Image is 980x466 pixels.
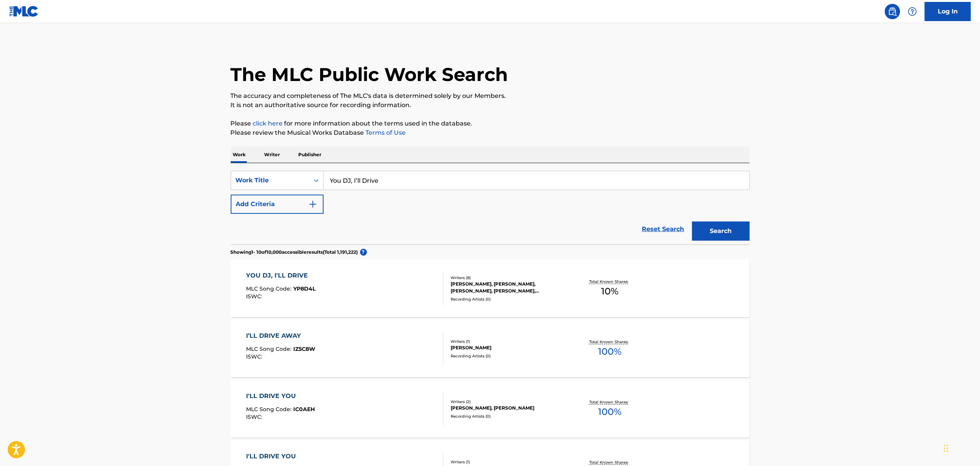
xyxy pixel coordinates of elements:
[589,399,630,405] p: Total Known Shares:
[246,293,264,300] span: ISWC :
[451,281,567,294] div: [PERSON_NAME], [PERSON_NAME], [PERSON_NAME], [PERSON_NAME], [PERSON_NAME], [PERSON_NAME], [PERSON...
[451,296,567,302] div: Recording Artists ( 0 )
[692,221,750,241] button: Search
[231,63,508,86] h1: The MLC Public Work Search
[589,459,630,465] p: Total Known Shares:
[246,413,264,420] span: ISWC :
[451,344,567,351] div: [PERSON_NAME]
[589,339,630,345] p: Total Known Shares:
[236,176,305,185] div: Work Title
[308,200,317,209] img: 9d2ae6d4665cec9f34b9.svg
[253,120,283,127] a: click here
[231,91,750,101] p: The accuracy and completeness of The MLC's data is determined solely by our Members.
[246,406,293,413] span: MLC Song Code :
[451,399,567,405] div: Writers ( 2 )
[231,195,324,214] button: Add Criteria
[598,405,621,419] span: 100 %
[360,249,367,256] span: ?
[246,452,311,461] div: I'LL DRIVE YOU
[231,380,750,438] a: I'LL DRIVE YOUMLC Song Code:IC0AEHISWC:Writers (2)[PERSON_NAME], [PERSON_NAME]Recording Artists (...
[942,429,980,466] iframe: Chat Widget
[905,4,920,19] div: Help
[925,2,971,21] a: Log In
[9,6,39,17] img: MLC Logo
[638,221,688,238] a: Reset Search
[231,147,248,163] p: Work
[231,101,750,110] p: It is not an authoritative source for recording information.
[262,147,283,163] p: Writer
[293,406,315,413] span: IC0AEH
[451,459,567,465] div: Writers ( 1 )
[598,345,621,359] span: 100 %
[293,345,315,352] span: IZ5C8W
[246,353,264,360] span: ISWC :
[231,320,750,377] a: I’LL DRIVE AWAYMLC Song Code:IZ5C8WISWC:Writers (1)[PERSON_NAME]Recording Artists (0)Total Known ...
[246,271,316,280] div: YOU DJ, I'LL DRIVE
[246,345,293,352] span: MLC Song Code :
[601,284,618,298] span: 10 %
[246,331,315,340] div: I’LL DRIVE AWAY
[296,147,324,163] p: Publisher
[293,285,316,292] span: YP8D4L
[888,7,897,16] img: search
[231,128,750,137] p: Please review the Musical Works Database
[944,437,949,460] div: Drag
[451,275,567,281] div: Writers ( 8 )
[364,129,406,136] a: Terms of Use
[451,413,567,419] div: Recording Artists ( 0 )
[908,7,917,16] img: help
[885,4,900,19] a: Public Search
[231,249,358,256] p: Showing 1 - 10 of 10,000 accessible results (Total 1,191,222 )
[589,279,630,284] p: Total Known Shares:
[246,392,315,401] div: I'LL DRIVE YOU
[451,339,567,344] div: Writers ( 1 )
[451,353,567,359] div: Recording Artists ( 0 )
[231,171,750,245] form: Search Form
[231,259,750,317] a: YOU DJ, I'LL DRIVEMLC Song Code:YP8D4LISWC:Writers (8)[PERSON_NAME], [PERSON_NAME], [PERSON_NAME]...
[246,285,293,292] span: MLC Song Code :
[231,119,750,128] p: Please for more information about the terms used in the database.
[451,405,567,411] div: [PERSON_NAME], [PERSON_NAME]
